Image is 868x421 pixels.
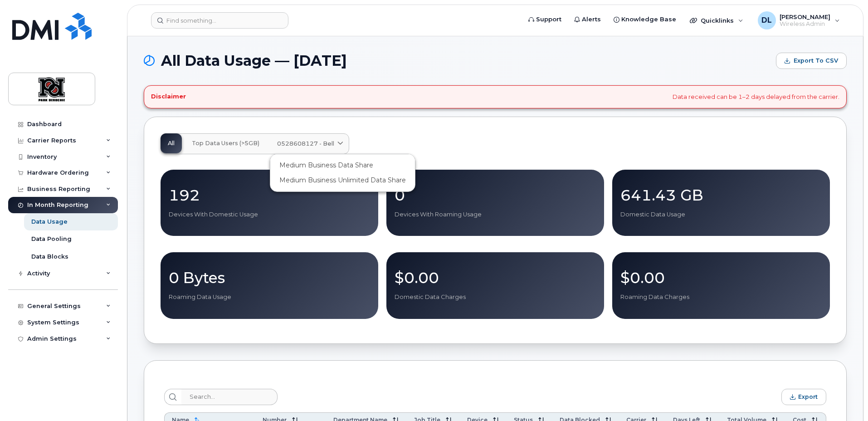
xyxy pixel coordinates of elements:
[395,210,596,219] p: Devices With Roaming Usage
[776,53,847,69] button: Export to CSV
[620,293,822,301] p: Roaming Data Charges
[270,134,349,154] a: 0528608127 - Bell
[151,93,186,100] h4: Disclaimer
[279,161,373,170] span: Medium Business Data Share
[794,57,838,65] span: Export to CSV
[169,210,370,219] p: Devices With Domestic Usage
[620,187,822,203] p: 641.43 GB
[829,382,861,414] iframe: Messenger Launcher
[144,85,847,108] div: Data received can be 1–2 days delayed from the carrier.
[620,269,822,286] p: $0.00
[277,139,334,148] span: 0528608127 - Bell
[395,269,596,286] p: $0.00
[272,158,413,173] div: Medium Business Data Share
[272,173,413,188] div: Medium Business Unlimited Data Share
[169,187,370,203] p: 192
[192,140,259,147] span: Top Data Users (>5GB)
[395,187,596,203] p: 0
[395,293,596,301] p: Domestic Data Charges
[161,54,347,68] span: All Data Usage — [DATE]
[279,176,406,185] span: Medium Business Unlimited Data Share
[181,389,278,405] input: Search...
[169,269,370,286] p: 0 Bytes
[798,393,818,400] span: Export
[781,389,826,405] button: Export
[620,210,822,219] p: Domestic Data Usage
[169,293,370,301] p: Roaming Data Usage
